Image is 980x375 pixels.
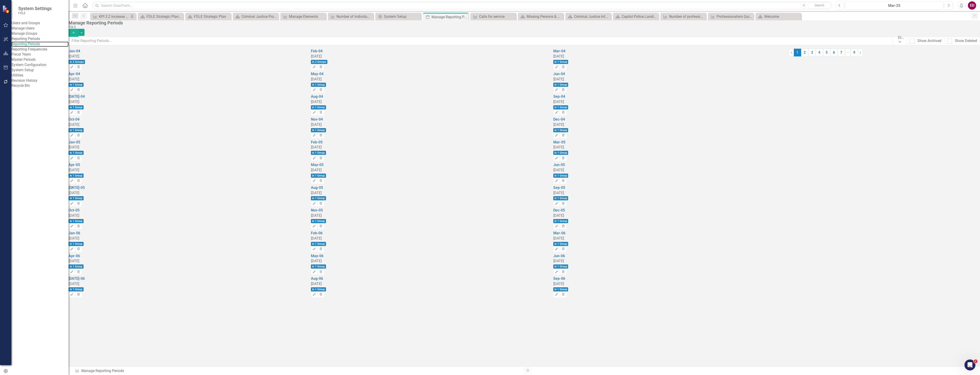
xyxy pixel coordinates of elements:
[234,14,277,19] a: Criminal Justice Professionalism, Standards & Training Services Landing Page
[432,14,467,20] div: Manage Reporting Periods
[553,276,565,281] a: Sep-06
[69,236,304,241] div: [DATE]
[311,236,546,241] div: [DATE]
[91,14,129,19] a: KPI 3.2 Increase the number of specialized High-Liability Training courses per year to internal a...
[553,259,789,264] div: [DATE]
[69,128,84,132] span: in 1 Group
[289,14,325,19] div: Manage Elements
[553,117,565,121] a: Dec-04
[794,49,801,56] span: 1
[553,94,565,99] a: Sep-04
[11,21,69,26] div: Users and Groups
[311,254,323,258] a: May-06
[11,57,69,62] a: Master Periods
[18,6,52,11] span: System Settings
[311,77,546,82] div: [DATE]
[964,359,975,370] iframe: Intercom live chat
[11,31,69,36] a: Manage Groups
[11,83,69,88] a: Recycle Bin
[311,99,546,105] div: [DATE]
[553,208,565,212] a: Dec-05
[553,54,789,59] div: [DATE]
[968,1,976,10] button: ED
[11,36,69,42] div: Reporting Periods
[384,14,420,19] div: System Setup
[69,54,304,59] div: [DATE]
[69,122,304,127] div: [DATE]
[519,14,562,19] a: Missing Persons & Offender Enforcement Landing Page
[311,264,326,269] span: in 1 Group
[69,140,80,144] a: Jan-05
[311,105,326,109] span: in 1 Group
[757,14,800,19] a: Welcome
[553,190,789,196] div: [DATE]
[847,3,942,8] div: Mar-25
[527,14,562,19] div: Missing Persons & Offender Enforcement Landing Page
[791,50,792,55] span: ‹
[311,151,326,155] span: in 1 Group
[851,49,858,56] a: 9
[311,213,546,218] div: [DATE]
[2,5,10,13] img: ClearPoint Strategy
[329,14,372,19] a: Number of individuals who took exam
[553,128,568,132] span: in 1 Group
[311,128,326,132] span: in 1 Group
[614,14,657,19] a: Capitol Police Landing
[69,25,978,29] div: FDLE
[11,62,69,68] div: System Configuration
[18,11,52,15] small: FDLE
[553,236,789,241] div: [DATE]
[69,37,893,45] input: Filter Reporting Periods...
[69,276,85,281] a: [DATE]-06
[553,122,789,127] div: [DATE]
[11,47,69,52] a: Reporting Frequencies
[311,185,323,190] a: Aug-05
[75,368,521,374] div: Manage Reporting Periods
[311,49,323,53] a: Feb-04
[69,281,304,287] div: [DATE]
[11,52,69,57] a: Fiscal Years
[69,163,80,167] a: Apr-05
[553,163,565,167] a: Jun-05
[553,264,568,269] span: in 1 Group
[974,359,977,363] span: 2
[69,242,84,246] span: in 1 Group
[815,3,824,7] span: Search
[823,49,830,56] a: 5
[808,2,831,9] button: Search
[69,208,79,212] a: Oct-05
[553,99,789,105] div: [DATE]
[955,38,977,44] div: Show Deleted
[69,190,304,196] div: [DATE]
[69,174,84,178] span: in 1 Group
[816,49,823,56] a: 4
[69,60,85,64] span: in 2 Groups
[311,60,327,64] span: in 2 Groups
[553,83,568,87] span: in 1 Group
[11,73,69,78] div: Utilities
[69,185,85,190] a: [DATE]-05
[311,196,326,200] span: in 1 Group
[669,14,705,19] div: Number of professional law enforcement certificates issued
[553,49,565,53] a: Mar-04
[838,49,845,56] a: 7
[311,190,546,196] div: [DATE]
[69,20,978,25] div: Manage Reporting Periods
[801,49,808,56] a: 2
[69,83,84,87] span: in 1 Group
[553,287,568,291] span: in 1 Group
[567,14,610,19] a: Criminal Justice Information Services Landing Page
[553,185,565,190] a: Sep-05
[69,145,304,150] div: [DATE]
[11,68,69,73] a: System Setup
[471,14,515,19] a: Calls for service
[186,14,230,19] a: FDLE Strategic Plan
[69,49,80,53] a: Jan-04
[69,231,80,235] a: Jan-06
[311,122,546,127] div: [DATE]
[845,1,943,10] button: Mar-25
[69,105,84,109] span: in 1 Group
[311,145,546,150] div: [DATE]
[146,14,182,19] div: FDLE Strategic Plan Quick View Charts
